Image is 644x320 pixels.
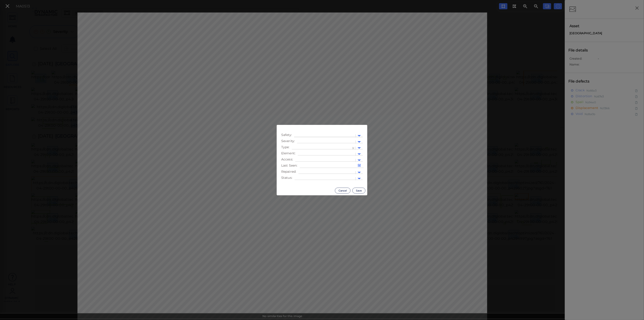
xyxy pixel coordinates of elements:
[625,300,641,317] iframe: Chat
[281,175,292,180] span: Status :
[281,145,290,150] span: Type :
[281,151,296,156] span: Element :
[281,139,295,143] span: Severity :
[281,133,292,137] span: Safety :
[281,169,296,174] span: Repaired :
[352,188,365,194] button: Save
[281,157,293,162] span: Access :
[335,188,351,194] button: Cancel
[281,163,298,168] span: Last Seen :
